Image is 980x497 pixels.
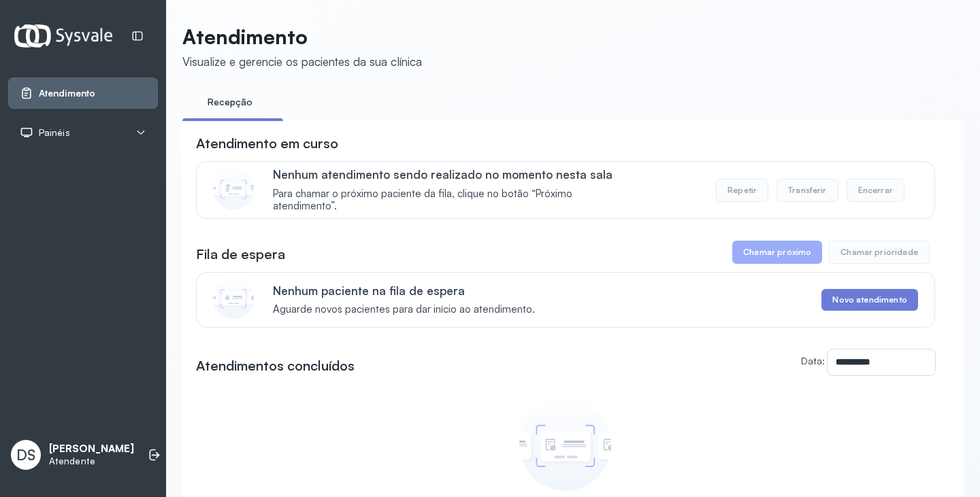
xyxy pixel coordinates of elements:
p: Nenhum paciente na fila de espera [273,284,535,298]
span: Para chamar o próximo paciente da fila, clique no botão “Próximo atendimento”. [273,188,633,213]
p: Atendimento [182,24,422,49]
button: Chamar próximo [732,241,822,264]
button: Novo atendimento [821,289,917,311]
p: [PERSON_NAME] [49,443,134,456]
button: Transferir [777,179,838,202]
p: Nenhum atendimento sendo realizado no momento nesta sala [273,167,633,182]
a: Recepção [182,91,278,114]
span: Atendimento [39,88,95,99]
button: Repetir [716,179,768,202]
button: Chamar prioridade [829,241,930,264]
img: Imagem de empty state [519,399,611,491]
div: Visualize e gerencie os pacientes da sua clínica [182,54,422,69]
p: Atendente [49,456,134,467]
label: Data: [801,355,825,366]
img: Imagem de CalloutCard [213,278,254,319]
button: Encerrar [847,179,904,202]
h3: Fila de espera [196,245,285,264]
h3: Atendimento em curso [196,134,338,153]
img: Logotipo do estabelecimento [14,24,112,47]
img: Imagem de CalloutCard [213,169,254,209]
span: Aguarde novos pacientes para dar início ao atendimento. [273,303,535,316]
h3: Atendimentos concluídos [196,356,355,375]
a: Atendimento [20,86,146,100]
span: Painéis [39,127,70,139]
